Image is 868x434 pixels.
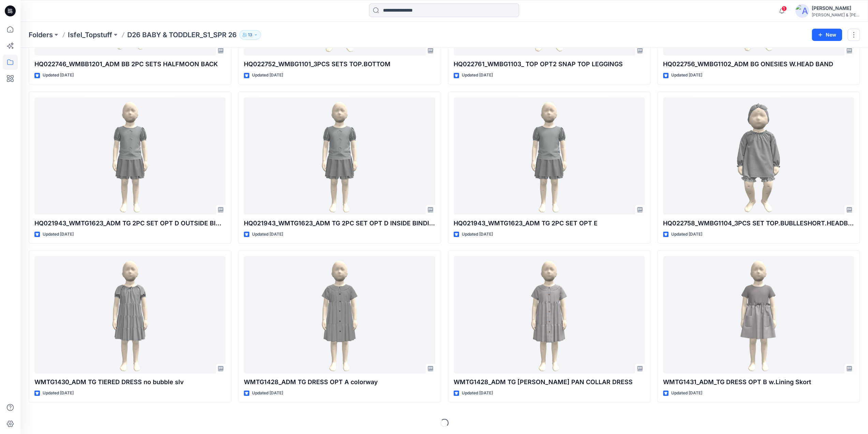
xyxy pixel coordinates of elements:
[663,97,854,214] a: HQ022758_WMBG1104_3PCS SET TOP.BUBLLESHORT.HEADBAND colorway 4.30
[454,97,645,214] a: HQ021943_WMTG1623_ADM TG 2PC SET OPT E
[43,390,74,397] p: Updated [DATE]
[43,231,74,238] p: Updated [DATE]
[34,97,225,214] a: HQ021943_WMTG1623_ADM TG 2PC SET OPT D OUTSIDE BINDING
[795,4,809,18] img: avatar
[239,30,261,40] button: 13
[34,219,225,228] p: HQ021943_WMTG1623_ADM TG 2PC SET OPT D OUTSIDE BINDING
[462,231,493,238] p: Updated [DATE]
[671,231,702,238] p: Updated [DATE]
[252,231,283,238] p: Updated [DATE]
[671,72,702,79] p: Updated [DATE]
[244,219,435,228] p: HQ021943_WMTG1623_ADM TG 2PC SET OPT D INSIDE BINDING
[812,12,859,17] div: [PERSON_NAME] & [PERSON_NAME]
[248,31,252,39] p: 13
[34,256,225,373] a: WMTG1430_ADM TG TIERED DRESS no bubble slv
[127,30,237,40] p: D26 BABY & TODDLER_S1_SPR 26
[671,390,702,397] p: Updated [DATE]
[43,72,74,79] p: Updated [DATE]
[454,219,645,228] p: HQ021943_WMTG1623_ADM TG 2PC SET OPT E
[462,390,493,397] p: Updated [DATE]
[34,377,225,387] p: WMTG1430_ADM TG TIERED DRESS no bubble slv
[68,30,112,40] a: Isfel_Topstuff
[252,72,283,79] p: Updated [DATE]
[812,29,842,41] button: New
[244,377,435,387] p: WMTG1428_ADM TG DRESS OPT A colorway
[244,256,435,373] a: WMTG1428_ADM TG DRESS OPT A colorway
[29,30,53,40] a: Folders
[812,4,859,12] div: [PERSON_NAME]
[663,377,854,387] p: WMTG1431_ADM_TG DRESS OPT B w.Lining Skort
[454,377,645,387] p: WMTG1428_ADM TG [PERSON_NAME] PAN COLLAR DRESS
[252,390,283,397] p: Updated [DATE]
[781,6,787,11] span: 1
[663,256,854,373] a: WMTG1431_ADM_TG DRESS OPT B w.Lining Skort
[244,59,435,69] p: HQ022752_WMBG1101_3PCS SETS TOP.BOTTOM
[663,59,854,69] p: HQ022756_WMBG1102_ADM BG ONESIES W.HEAD BAND
[454,59,645,69] p: HQ022761_WMBG1103_ TOP OPT2 SNAP TOP LEGGINGS
[34,59,225,69] p: HQ022746_WMBB1201_ADM BB 2PC SETS HALFMOON BACK
[663,219,854,228] p: HQ022758_WMBG1104_3PCS SET TOP.BUBLLESHORT.HEADBAND colorway 4.30
[462,72,493,79] p: Updated [DATE]
[454,256,645,373] a: WMTG1428_ADM TG PETER PAN COLLAR DRESS
[244,97,435,214] a: HQ021943_WMTG1623_ADM TG 2PC SET OPT D INSIDE BINDING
